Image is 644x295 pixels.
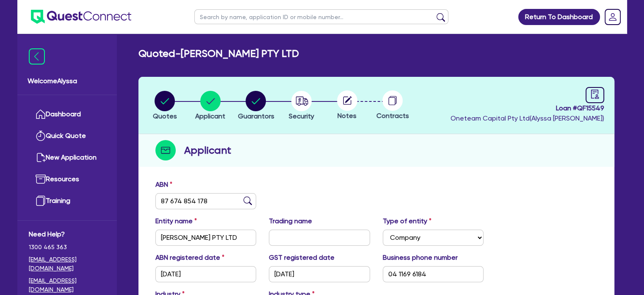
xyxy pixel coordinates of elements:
label: Type of entity [383,216,431,226]
span: Security [289,112,314,120]
button: Security [288,90,315,122]
h2: Applicant [184,143,231,158]
span: Contracts [376,112,409,120]
span: Welcome Alyssa [28,76,107,86]
span: Guarantors [238,112,274,120]
button: Guarantors [237,90,274,122]
span: Notes [337,112,357,120]
label: Business phone number [383,253,458,263]
a: Quick Quote [29,125,105,147]
a: Return To Dashboard [518,9,600,25]
button: Quotes [152,90,177,122]
label: ABN [155,180,172,190]
label: Entity name [155,216,197,226]
input: DD / MM / YYYY [269,266,370,282]
img: quest-connect-logo-blue [31,10,131,24]
img: resources [36,174,46,184]
a: Training [29,190,105,212]
a: Dropdown toggle [602,6,624,28]
label: ABN registered date [155,253,224,263]
label: Trading name [269,216,312,226]
img: abn-lookup icon [243,197,252,205]
img: new-application [36,152,46,163]
img: step-icon [155,140,176,160]
span: Quotes [153,112,177,120]
a: [EMAIL_ADDRESS][DOMAIN_NAME] [29,255,105,273]
a: [EMAIL_ADDRESS][DOMAIN_NAME] [29,276,105,294]
img: icon-menu-close [29,48,45,65]
span: Applicant [195,112,225,120]
span: 1300 465 363 [29,243,105,252]
span: Need Help? [29,229,105,239]
button: Applicant [195,90,226,122]
span: Oneteam Capital Pty Ltd ( Alyssa [PERSON_NAME] ) [451,114,604,122]
a: Dashboard [29,104,105,125]
span: audit [590,90,600,99]
a: New Application [29,147,105,169]
span: Loan # QF15549 [451,103,604,113]
img: training [36,196,46,206]
input: Search by name, application ID or mobile number... [194,9,448,24]
input: DD / MM / YYYY [155,266,257,282]
a: Resources [29,169,105,190]
h2: Quoted - [PERSON_NAME] PTY LTD [138,48,299,60]
label: GST registered date [269,253,334,263]
img: quick-quote [36,131,46,141]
